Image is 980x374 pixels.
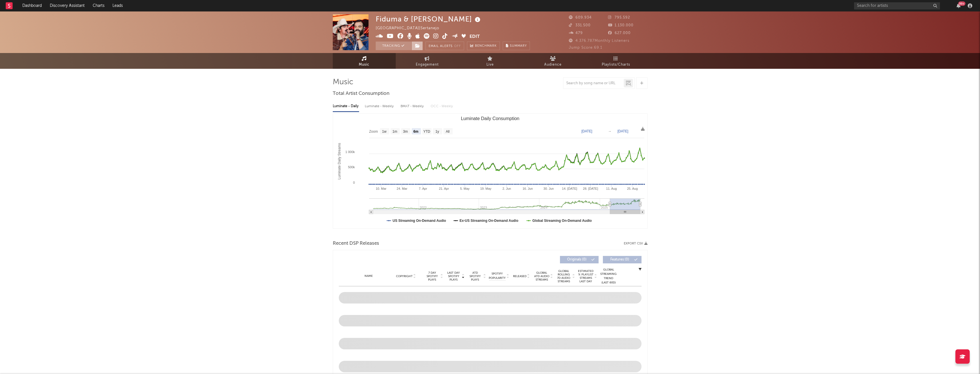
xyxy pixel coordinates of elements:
span: Released [513,275,526,278]
span: 479 [569,31,583,35]
text: Global Streaming On-Demand Audio [532,219,592,223]
span: Recent DSP Releases [333,240,379,247]
button: Originals(0) [560,256,599,263]
span: Playlists/Charts [602,61,630,68]
span: 1.130.000 [608,24,633,27]
text: 0 [353,181,355,184]
text: [DATE] [617,129,628,133]
text: 6m [413,130,418,134]
input: Search by song name or URL [563,81,624,86]
span: 795.592 [608,16,630,19]
text: All [446,130,449,134]
text: → [608,129,611,133]
svg: Luminate Daily Consumption [333,114,647,228]
span: Last Day Spotify Plays [446,271,461,281]
div: Luminate - Daily [333,101,359,111]
span: ATD Spotify Plays [468,271,483,281]
text: 500k [348,165,355,169]
text: YTD [423,130,430,134]
span: Benchmark [475,43,497,50]
button: 99+ [957,3,961,8]
span: Spotify Popularity [489,272,506,280]
a: Playlists/Charts [585,53,648,69]
input: Search for artists [854,2,940,9]
text: 1y [435,130,439,134]
span: Summary [510,44,527,48]
text: 1 000k [345,150,355,154]
a: Live [459,53,522,69]
button: Email AlertsOff [425,42,464,50]
span: Estimated % Playlist Streams Last Day [578,269,594,283]
text: 16. Jun [522,187,533,190]
text: 1m [392,130,397,134]
span: Originals ( 0 ) [564,258,590,261]
em: Off [454,45,461,48]
button: Features(0) [603,256,642,263]
text: Luminate Daily Streams [337,143,341,179]
span: Global ATD Audio Streams [534,271,550,281]
text: 10. Mar [376,187,387,190]
span: 4.376.787 Monthly Listeners [569,39,629,43]
span: Audience [544,61,562,68]
text: 5. May [460,187,470,190]
text: 7. Apr [419,187,427,190]
div: Global Streaming Trend (Last 60D) [600,268,617,285]
text: Zoom [369,130,378,134]
text: Luminate Daily Consumption [461,116,519,121]
text: 30. Jun [543,187,554,190]
div: Luminate - Weekly [365,101,395,111]
span: Live [486,61,494,68]
button: Edit [470,33,480,40]
text: US Streaming On-Demand Audio [393,219,446,223]
text: 14. [DATE] [562,187,577,190]
text: 28. [DATE] [583,187,598,190]
text: [DATE] [581,129,592,133]
span: Jump Score: 69.1 [569,46,602,50]
a: Audience [522,53,585,69]
span: 609.934 [569,16,592,19]
span: Copyright [396,275,413,278]
div: 99 + [958,1,965,6]
div: Name [350,274,388,278]
span: Total Artist Consumption [333,90,389,97]
span: 331.500 [569,24,591,27]
span: Global Rolling 7D Audio Streams [556,269,572,283]
text: 2. Jun [502,187,511,190]
button: Export CSV [624,242,648,245]
div: BMAT - Weekly [401,101,425,111]
div: Fiduma & [PERSON_NAME] [376,14,482,24]
span: Features ( 0 ) [607,258,633,261]
a: Music [333,53,396,69]
text: Ex-US Streaming On-Demand Audio [459,219,518,223]
a: Engagement [396,53,459,69]
text: 11. Aug [606,187,617,190]
button: Summary [503,42,530,50]
text: 19. May [480,187,492,190]
text: 25. Aug [627,187,638,190]
button: Tracking [376,42,411,50]
span: Engagement [416,61,439,68]
a: Benchmark [467,42,500,50]
text: 21. Apr [439,187,449,190]
text: 3m [403,130,408,134]
span: Music [359,61,369,68]
span: 627.000 [608,31,631,35]
span: 7 Day Spotify Plays [425,271,440,281]
text: 24. Mar [397,187,407,190]
div: [GEOGRAPHIC_DATA] | Sertanejo [376,25,446,32]
text: 1w [382,130,387,134]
